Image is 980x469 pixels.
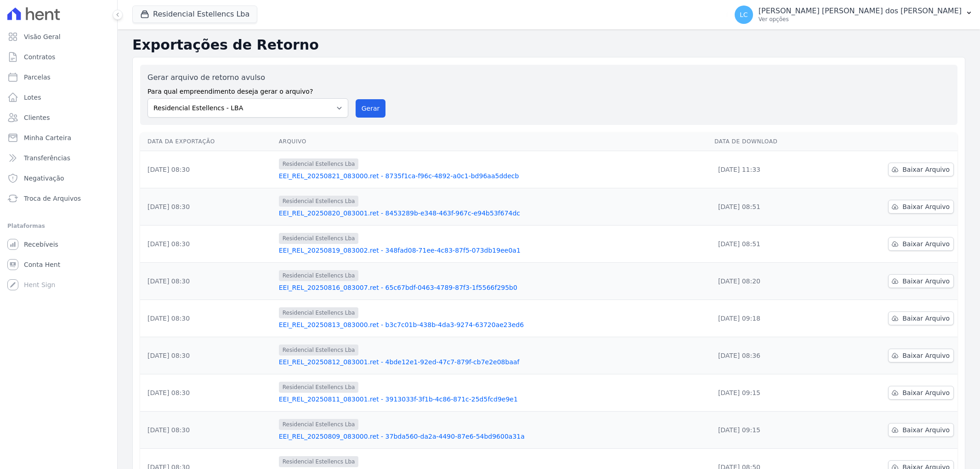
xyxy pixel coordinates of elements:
[24,174,64,183] span: Negativação
[132,6,257,23] button: Residencial Estellencs Lba
[711,188,832,226] td: [DATE] 08:51
[140,188,275,226] td: [DATE] 08:30
[140,151,275,188] td: [DATE] 08:30
[727,2,980,28] button: LC [PERSON_NAME] [PERSON_NAME] dos [PERSON_NAME] Ver opções
[24,153,70,163] span: Transferências
[902,277,950,286] span: Baixar Arquivo
[279,307,359,318] span: Residencial Estellencs Lba
[711,263,832,300] td: [DATE] 08:20
[711,412,832,449] td: [DATE] 09:15
[279,270,359,281] span: Residencial Estellencs Lba
[711,151,832,188] td: [DATE] 11:33
[888,386,954,400] a: Baixar Arquivo
[4,68,113,86] a: Parcelas
[24,194,81,203] span: Troca de Arquivos
[902,388,950,397] span: Baixar Arquivo
[4,235,113,254] a: Recebíveis
[279,432,707,441] a: EEI_REL_20250809_083000.ret - 37bda560-da2a-4490-87e6-54bd9600a31a
[711,132,832,151] th: Data de Download
[4,108,113,127] a: Clientes
[356,99,386,118] button: Gerar
[279,456,359,467] span: Residencial Estellencs Lba
[24,93,41,102] span: Lotes
[279,171,707,181] a: EEI_REL_20250821_083000.ret - 8735f1ca-f96c-4892-a0c1-bd96aa5ddecb
[279,382,359,393] span: Residencial Estellencs Lba
[24,32,61,41] span: Visão Geral
[279,395,707,404] a: EEI_REL_20250811_083001.ret - 3913033f-3f1b-4c86-871c-25d5fcd9e9e1
[7,220,110,232] div: Plataformas
[740,11,748,18] span: LC
[279,246,707,255] a: EEI_REL_20250819_083002.ret - 348fad08-71ee-4c83-87f5-073db19ee0a1
[24,113,50,122] span: Clientes
[888,163,954,176] a: Baixar Arquivo
[759,6,962,16] p: [PERSON_NAME] [PERSON_NAME] dos [PERSON_NAME]
[888,237,954,251] a: Baixar Arquivo
[4,129,113,147] a: Minha Carteira
[4,169,113,187] a: Negativação
[4,189,113,208] a: Troca de Arquivos
[711,300,832,337] td: [DATE] 09:18
[24,73,51,82] span: Parcelas
[888,311,954,325] a: Baixar Arquivo
[140,263,275,300] td: [DATE] 08:30
[279,345,359,356] span: Residencial Estellencs Lba
[147,72,348,83] label: Gerar arquivo de retorno avulso
[24,240,58,249] span: Recebíveis
[888,349,954,362] a: Baixar Arquivo
[147,83,348,96] label: Para qual empreendimento deseja gerar o arquivo?
[902,425,950,435] span: Baixar Arquivo
[279,233,359,244] span: Residencial Estellencs Lba
[711,226,832,263] td: [DATE] 08:51
[759,16,962,23] p: Ver opções
[279,357,707,367] a: EEI_REL_20250812_083001.ret - 4bde12e1-92ed-47c7-879f-cb7e2e08baaf
[132,37,965,53] h2: Exportações de Retorno
[279,283,707,292] a: EEI_REL_20250816_083007.ret - 65c67bdf-0463-4789-87f3-1f5566f295b0
[4,88,113,107] a: Lotes
[711,374,832,412] td: [DATE] 09:15
[888,274,954,288] a: Baixar Arquivo
[279,196,359,207] span: Residencial Estellencs Lba
[24,133,71,142] span: Minha Carteira
[140,226,275,263] td: [DATE] 08:30
[279,419,359,430] span: Residencial Estellencs Lba
[24,52,55,62] span: Contratos
[140,132,275,151] th: Data da Exportação
[24,260,60,269] span: Conta Hent
[888,200,954,214] a: Baixar Arquivo
[279,320,707,329] a: EEI_REL_20250813_083000.ret - b3c7c01b-438b-4da3-9274-63720ae23ed6
[140,412,275,449] td: [DATE] 08:30
[140,374,275,412] td: [DATE] 08:30
[140,337,275,374] td: [DATE] 08:30
[279,158,359,170] span: Residencial Estellencs Lba
[279,209,707,218] a: EEI_REL_20250820_083001.ret - 8453289b-e348-463f-967c-e94b53f674dc
[902,202,950,211] span: Baixar Arquivo
[902,314,950,323] span: Baixar Arquivo
[902,351,950,360] span: Baixar Arquivo
[4,149,113,167] a: Transferências
[711,337,832,374] td: [DATE] 08:36
[888,423,954,437] a: Baixar Arquivo
[902,239,950,249] span: Baixar Arquivo
[4,48,113,66] a: Contratos
[4,255,113,274] a: Conta Hent
[140,300,275,337] td: [DATE] 08:30
[4,28,113,46] a: Visão Geral
[902,165,950,174] span: Baixar Arquivo
[275,132,711,151] th: Arquivo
